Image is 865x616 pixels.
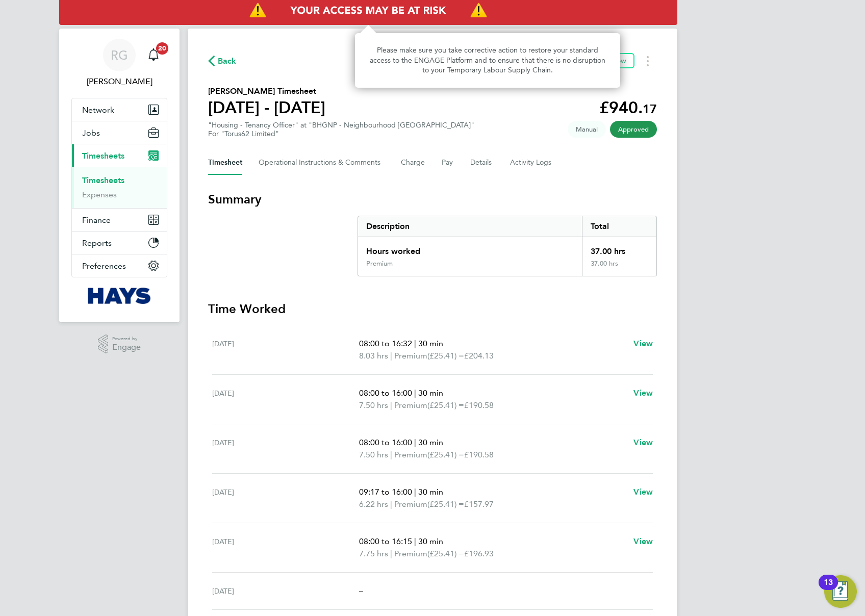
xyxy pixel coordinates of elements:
span: View [633,388,653,398]
span: 08:00 to 16:32 [359,339,412,348]
span: 30 min [418,536,443,546]
div: Description [358,216,582,237]
span: | [414,536,416,546]
span: Preferences [82,261,126,271]
span: | [390,450,392,459]
span: £190.58 [464,400,494,410]
span: View [633,438,653,447]
span: | [390,549,392,558]
span: RG [111,48,128,62]
span: 30 min [418,487,443,497]
span: View [633,487,653,497]
span: 30 min [418,339,443,348]
span: Premium [394,548,427,560]
span: Reports [82,238,112,248]
span: | [414,339,416,348]
span: Back [218,55,237,67]
a: Expenses [82,190,117,199]
span: 8.03 hrs [359,351,388,361]
div: [DATE] [212,338,359,362]
div: Hours worked [358,237,582,260]
a: Timesheets [82,175,124,185]
span: | [390,400,392,410]
app-decimal: £940. [599,98,657,117]
button: Timesheets Menu [639,53,657,69]
span: (£25.41) = [427,351,464,361]
h2: [PERSON_NAME] Timesheet [208,85,325,97]
span: Premium [394,350,427,362]
nav: Main navigation [59,29,180,322]
div: For "Torus62 Limited" [208,130,474,138]
span: 30 min [418,438,443,447]
span: Engage [112,343,141,352]
button: Pay [442,150,454,175]
span: (£25.41) = [427,499,464,509]
p: Please make sure you take corrective action to restore your standard access to the ENGAGE Platfor... [367,45,608,75]
span: 17 [643,101,657,116]
div: 13 [824,582,833,596]
span: 08:00 to 16:15 [359,536,412,546]
span: View [633,339,653,348]
div: 37.00 hrs [582,260,656,276]
button: Charge [401,150,425,175]
span: This timesheet was manually created. [568,121,606,138]
span: View [633,536,653,546]
div: [DATE] [212,585,359,597]
span: Premium [394,449,427,461]
div: [DATE] [212,387,359,412]
span: £190.58 [464,450,494,459]
span: 08:00 to 16:00 [359,388,412,398]
img: hays-logo-retina.png [88,288,151,304]
div: "Housing - Tenancy Officer" at "BHGNP - Neighbourhood [GEOGRAPHIC_DATA]" [208,121,474,138]
span: 7.50 hrs [359,450,388,459]
span: Timesheets [82,151,124,161]
button: Activity Logs [510,150,553,175]
h1: [DATE] - [DATE] [208,97,325,118]
span: – [359,586,363,596]
span: Premium [394,498,427,510]
div: [DATE] [212,535,359,560]
div: [DATE] [212,437,359,461]
span: 30 min [418,388,443,398]
span: Richard Gill [71,75,167,88]
span: 20 [156,42,168,55]
span: £204.13 [464,351,494,361]
span: 6.22 hrs [359,499,388,509]
a: Go to home page [71,288,167,304]
div: Summary [358,216,657,276]
span: | [414,487,416,497]
button: Operational Instructions & Comments [259,150,385,175]
div: Access At Risk [355,33,620,88]
div: [DATE] [212,486,359,510]
span: Jobs [82,128,100,138]
span: 09:17 to 16:00 [359,487,412,497]
span: Finance [82,215,111,225]
span: (£25.41) = [427,450,464,459]
div: Total [582,216,656,237]
div: 37.00 hrs [582,237,656,260]
h3: Time Worked [208,301,657,317]
span: 7.75 hrs [359,549,388,558]
span: 08:00 to 16:00 [359,438,412,447]
h3: Summary [208,191,657,208]
button: Details [470,150,494,175]
button: Open Resource Center, 13 new notifications [824,575,857,608]
span: | [414,388,416,398]
span: £157.97 [464,499,494,509]
a: Go to account details [71,39,167,88]
span: Network [82,105,114,115]
span: Premium [394,399,427,412]
span: | [414,438,416,447]
span: This timesheet has been approved. [610,121,657,138]
div: Premium [366,260,393,268]
span: (£25.41) = [427,549,464,558]
span: Powered by [112,335,141,343]
span: | [390,499,392,509]
span: (£25.41) = [427,400,464,410]
span: | [390,351,392,361]
span: £196.93 [464,549,494,558]
span: 7.50 hrs [359,400,388,410]
button: Timesheet [208,150,242,175]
